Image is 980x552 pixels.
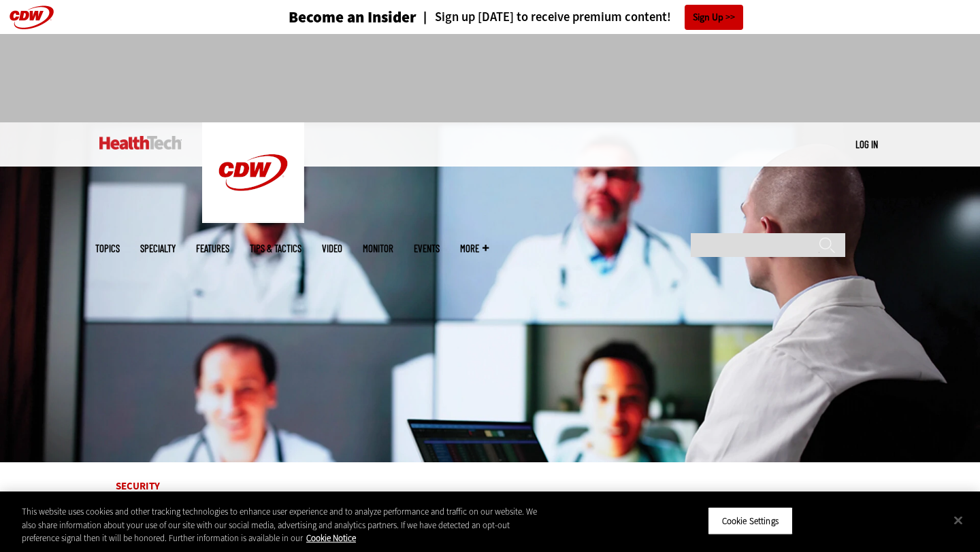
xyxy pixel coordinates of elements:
iframe: advertisement [242,48,738,109]
button: Cookie Settings [708,506,793,535]
a: Tips & Tactics [250,243,301,254]
a: MonITor [363,243,393,254]
button: Close [943,505,973,535]
span: More [460,243,489,254]
img: Home [99,136,182,150]
a: Security [116,479,160,493]
a: More information about your privacy [306,532,356,544]
a: Log in [855,138,878,150]
div: User menu [855,137,878,152]
a: Sign Up [685,5,743,30]
span: Topics [95,243,120,254]
a: Events [414,243,440,254]
a: Sign up [DATE] to receive premium content! [416,11,671,24]
a: Become an Insider [238,10,416,25]
img: Home [202,122,304,223]
a: CDW [202,212,304,226]
span: Specialty [140,243,176,254]
h3: Become an Insider [289,10,416,25]
a: Features [196,243,229,254]
a: Video [322,243,342,254]
div: This website uses cookies and other tracking technologies to enhance user experience and to analy... [22,505,539,545]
